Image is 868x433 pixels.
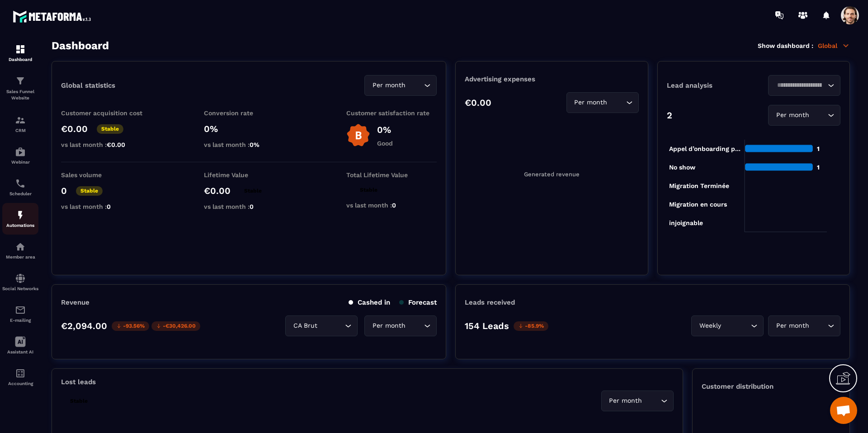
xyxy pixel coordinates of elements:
p: Revenue [61,298,90,306]
h3: Dashboard [52,39,109,52]
span: Per month [607,396,644,406]
p: Sales Funnel Website [2,89,38,101]
p: Customer satisfaction rate [346,109,437,117]
img: formation [15,44,26,55]
input: Search for option [774,80,826,90]
p: Webinar [2,160,38,165]
p: Social Networks [2,286,38,291]
p: Stable [240,186,266,196]
input: Search for option [609,98,624,108]
p: vs last month : [61,141,151,148]
p: €0.00 [204,185,231,196]
p: €0.00 [61,123,88,134]
span: Weekly [697,321,723,331]
p: 2 [667,110,672,121]
p: 0% [204,123,294,134]
p: Customer acquisition cost [61,109,151,117]
p: vs last month : [346,202,437,209]
p: Member area [2,254,38,259]
p: Scheduler [2,191,38,196]
div: Search for option [364,75,437,96]
div: Search for option [768,75,840,96]
p: vs last month : [204,141,294,148]
a: automationsautomationsAutomations [2,203,38,235]
img: automations [15,146,26,157]
a: Assistant AI [2,329,38,361]
div: Search for option [691,315,764,336]
input: Search for option [644,396,659,406]
a: accountantaccountantAccounting [2,361,38,393]
span: Per month [572,98,609,108]
a: emailemailE-mailing [2,298,38,329]
a: formationformationSales Funnel Website [2,69,38,108]
p: CRM [2,128,38,133]
a: formationformationDashboard [2,37,38,69]
input: Search for option [811,321,826,331]
input: Search for option [407,80,422,90]
a: formationformationCRM [2,108,38,140]
input: Search for option [319,321,343,331]
p: Total Lifetime Value [346,171,437,179]
img: social-network [15,273,26,284]
p: 0 [61,185,67,196]
span: 0 [392,202,396,209]
p: Leads received [465,298,515,306]
p: -85.9% [514,321,548,331]
p: Automations [2,223,38,228]
p: Stable [76,186,103,196]
p: Good [377,140,393,147]
a: schedulerschedulerScheduler [2,171,38,203]
p: -€30,426.00 [151,321,200,331]
span: Per month [370,321,407,331]
img: formation [15,115,26,126]
tspan: injoignable [669,219,703,227]
p: Global statistics [61,81,115,89]
span: Per month [370,80,407,90]
span: 0 [250,203,254,210]
p: Stable [355,185,382,195]
p: Forecast [399,298,437,306]
p: 0% [377,124,393,135]
p: Dashboard [2,57,38,62]
p: €2,094.00 [61,320,107,331]
img: logo [13,8,94,25]
p: Assistant AI [2,349,38,354]
p: Cashed in [349,298,390,306]
p: Show dashboard : [758,42,813,49]
p: Conversion rate [204,109,294,117]
p: Customer distribution [702,382,840,391]
input: Search for option [811,110,826,120]
img: scheduler [15,178,26,189]
img: automations [15,210,26,221]
p: vs last month : [61,203,151,210]
p: Lifetime Value [204,171,294,179]
img: accountant [15,368,26,379]
img: email [15,305,26,315]
p: Lead analysis [667,81,754,89]
p: 154 Leads [465,320,509,331]
p: Stable [66,396,92,406]
p: Sales volume [61,171,151,179]
span: €0.00 [107,141,125,148]
span: Per month [774,321,811,331]
a: automationsautomationsWebinar [2,140,38,171]
tspan: Migration en cours [669,201,726,208]
span: 0 [107,203,111,210]
img: formation [15,75,26,86]
p: E-mailing [2,318,38,323]
div: Search for option [364,315,437,336]
img: b-badge-o.b3b20ee6.svg [346,123,370,147]
p: Accounting [2,381,38,386]
a: automationsautomationsMember area [2,235,38,266]
span: CA Brut [291,321,319,331]
input: Search for option [723,321,749,331]
img: automations [15,241,26,252]
input: Search for option [407,321,422,331]
p: -93.56% [112,321,149,331]
p: Lost leads [61,378,96,386]
p: Stable [97,124,123,134]
a: social-networksocial-networkSocial Networks [2,266,38,298]
div: Search for option [285,315,358,336]
div: Search for option [768,315,840,336]
div: Search for option [601,391,674,411]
